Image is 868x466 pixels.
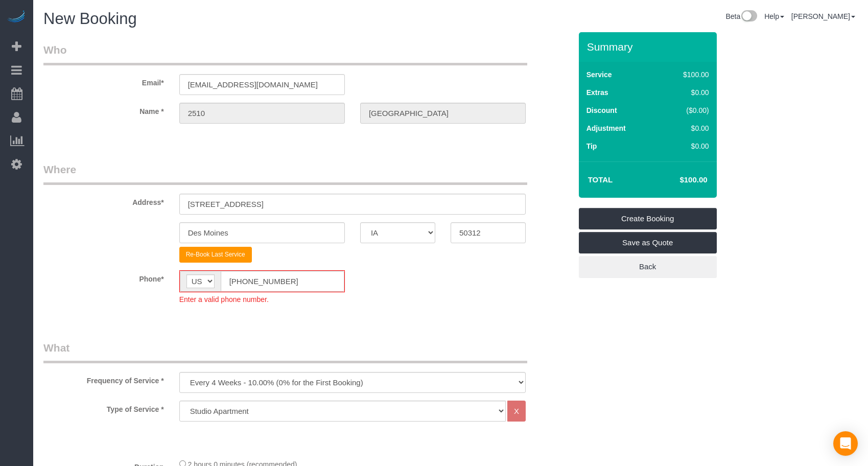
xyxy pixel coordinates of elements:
[360,103,526,124] input: Last Name*
[36,194,172,207] label: Address*
[43,42,527,65] legend: Who
[662,123,709,133] div: $0.00
[579,208,717,229] a: Create Booking
[43,340,527,363] legend: What
[662,87,709,98] div: $0.00
[587,69,612,80] label: Service
[662,105,709,115] div: ($0.00)
[36,103,172,116] label: Name *
[36,270,172,284] label: Phone*
[833,431,858,456] div: Open Intercom Messenger
[587,123,626,133] label: Adjustment
[179,292,345,305] div: Enter a valid phone number.
[587,87,608,98] label: Extras
[43,162,527,185] legend: Where
[579,232,717,253] a: Save as Quote
[587,105,617,115] label: Discount
[451,222,526,243] input: Zip Code*
[740,10,757,24] img: New interface
[179,74,345,95] input: Email*
[179,247,252,263] button: Re-Book Last Service
[36,401,172,414] label: Type of Service *
[649,176,707,184] h4: $100.00
[791,12,855,20] a: [PERSON_NAME]
[36,74,172,88] label: Email*
[579,256,717,277] a: Back
[587,141,597,151] label: Tip
[221,271,344,292] input: Phone*
[764,12,784,20] a: Help
[662,141,709,151] div: $0.00
[725,12,757,20] a: Beta
[179,222,345,243] input: City*
[36,372,172,386] label: Frequency of Service *
[43,10,137,28] span: New Booking
[6,10,27,25] img: Automaid Logo
[588,175,613,184] strong: Total
[179,103,345,124] input: First Name*
[662,69,709,80] div: $100.00
[587,41,712,53] h3: Summary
